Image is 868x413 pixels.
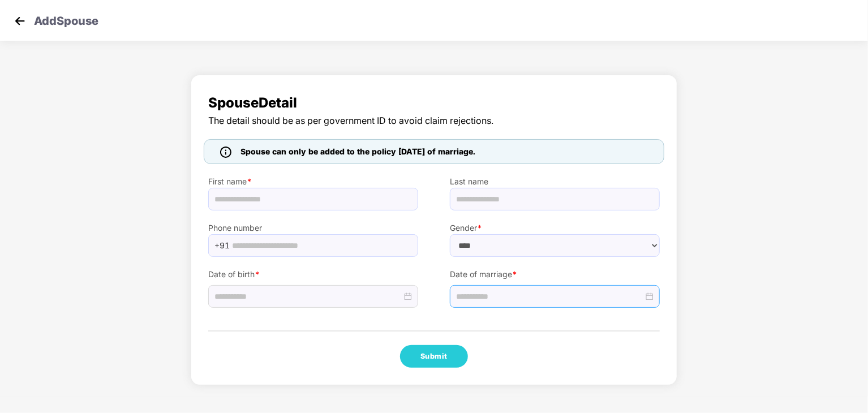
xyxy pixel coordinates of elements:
span: Spouse can only be added to the policy [DATE] of marriage. [240,145,475,158]
label: Date of marriage [450,268,660,281]
label: Last name [450,175,660,188]
img: icon [220,147,231,158]
label: First name [208,175,418,188]
span: +91 [214,237,230,254]
span: The detail should be as per government ID to avoid claim rejections. [208,114,660,128]
img: svg+xml;base64,PHN2ZyB4bWxucz0iaHR0cDovL3d3dy53My5vcmcvMjAwMC9zdmciIHdpZHRoPSIzMCIgaGVpZ2h0PSIzMC... [11,12,28,29]
label: Date of birth [208,268,418,281]
label: Phone number [208,222,418,234]
label: Gender [450,222,660,234]
p: Add Spouse [34,12,98,26]
span: Spouse Detail [208,92,660,114]
button: Submit [400,345,468,368]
